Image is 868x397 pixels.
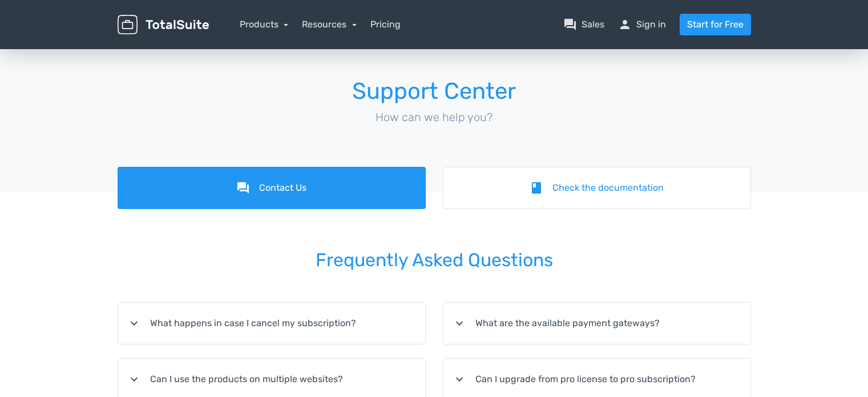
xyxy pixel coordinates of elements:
i: expand_more [127,316,141,330]
h2: Frequently Asked Questions [118,234,751,286]
span: person [618,18,632,31]
a: question_answerSales [563,18,604,31]
a: Resources [302,19,357,30]
i: expand_more [453,372,466,386]
i: expand_more [453,316,466,330]
img: TotalSuite for WordPress [118,15,209,35]
summary: expand_moreWhat happens in case I cancel my subscription? [118,303,425,344]
i: expand_more [127,372,141,386]
span: question_answer [563,18,577,31]
a: bookCheck the documentation [443,167,751,209]
a: personSign in [618,18,666,31]
a: Products [240,19,289,30]
a: Start for Free [680,14,751,35]
a: Pricing [370,18,401,31]
p: How can we help you? [118,109,751,126]
h1: Support Center [118,79,751,104]
summary: expand_moreWhat are the available payment gateways? [443,303,750,344]
i: book [530,181,543,195]
a: forumContact Us [118,167,426,209]
i: forum [236,181,250,195]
